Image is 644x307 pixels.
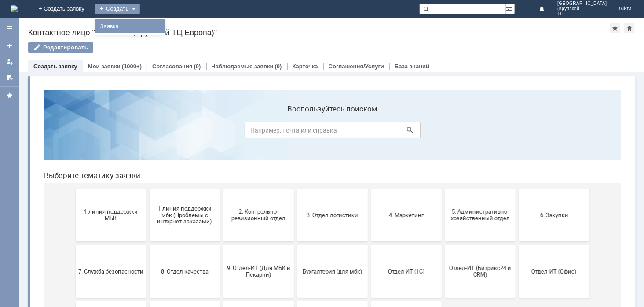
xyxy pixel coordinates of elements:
[408,106,479,159] button: 5. Административно-хозяйственный отдел
[39,218,109,271] button: Финансовый отдел
[485,129,550,135] span: 6. Закупки
[115,241,180,248] span: Франчайзинг
[33,63,77,70] a: Создать заявку
[11,5,18,12] img: logo
[189,126,254,139] span: 2. Контрольно-ревизионный отдел
[3,55,17,69] a: Мои заявки
[212,63,274,70] a: Наблюдаемые заявки
[208,22,384,30] label: Воспользуйтесь поиском
[187,162,257,215] button: 9. Отдел-ИТ (Для МБК и Пекарни)
[482,106,553,159] button: 6. Закупки
[334,162,405,215] button: Отдел ИТ (1С)
[95,4,140,14] div: Создать
[11,5,18,12] a: Перейти на домашнюю страницу
[113,162,183,215] button: 8. Отдел качества
[260,218,331,271] button: [PERSON_NAME]. Услуги ИТ для МБК (оформляет L1)
[113,218,183,271] button: Франчайзинг
[337,241,402,248] span: не актуален
[39,106,109,159] button: 1 линия поддержки МБК
[408,162,479,215] button: Отдел-ИТ (Битрикс24 и CRM)
[7,88,584,97] header: Выберите тематику заявки
[334,218,405,271] button: не актуален
[263,185,328,192] span: Бухгалтерия (для мбк)
[624,23,635,33] div: Сделать домашней страницей
[329,63,384,70] a: Соглашения/Услуги
[187,106,257,159] button: 2. Контрольно-ревизионный отдел
[263,235,328,255] span: [PERSON_NAME]. Услуги ИТ для МБК (оформляет L1)
[411,126,476,139] span: 5. Административно-хозяйственный отдел
[482,162,553,215] button: Отдел-ИТ (Офис)
[260,162,331,215] button: Бухгалтерия (для мбк)
[506,4,515,12] span: Расширенный поиск
[189,182,254,195] span: 9. Отдел-ИТ (Для МБК и Пекарни)
[3,39,17,53] a: Создать заявку
[28,28,610,37] div: Контактное лицо "Смоленск (Крупской ТЦ Европа)"
[260,106,331,159] button: 3. Отдел логистики
[208,39,384,55] input: Например, почта или справка
[152,63,193,70] a: Согласования
[41,241,106,248] span: Финансовый отдел
[97,21,164,32] a: Заявка
[3,70,17,85] a: Мои согласования
[194,63,201,70] div: (0)
[115,185,180,192] span: 8. Отдел качества
[122,63,142,70] div: (1000+)
[485,185,550,192] span: Отдел-ИТ (Офис)
[41,185,106,192] span: 7. Служба безопасности
[88,63,121,70] a: Мои заявки
[293,63,318,70] a: Карточка
[411,182,476,195] span: Отдел-ИТ (Битрикс24 и CRM)
[41,126,106,139] span: 1 линия поддержки МБК
[263,129,328,135] span: 3. Отдел логистики
[395,63,429,70] a: База знаний
[39,162,109,215] button: 7. Служба безопасности
[557,1,607,6] span: [GEOGRAPHIC_DATA]
[610,23,620,33] div: Добавить в избранное
[115,122,180,142] span: 1 линия поддержки мбк (Проблемы с интернет-заказами)
[275,63,282,70] div: (0)
[187,218,257,271] button: Это соглашение не активно!
[337,185,402,192] span: Отдел ИТ (1С)
[557,6,607,11] span: (Крупской
[189,238,254,252] span: Это соглашение не активно!
[557,11,607,17] span: ТЦ
[337,129,402,135] span: 4. Маркетинг
[334,106,405,159] button: 4. Маркетинг
[113,106,183,159] button: 1 линия поддержки мбк (Проблемы с интернет-заказами)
